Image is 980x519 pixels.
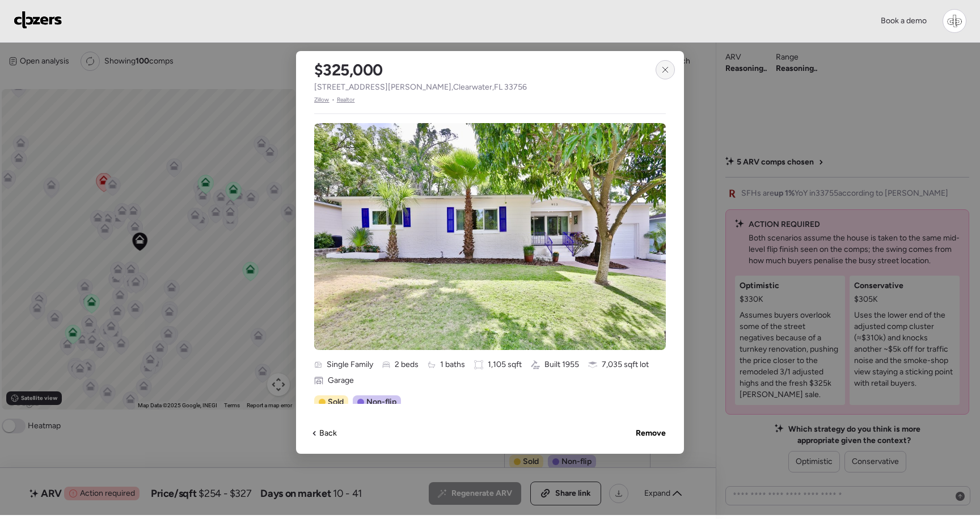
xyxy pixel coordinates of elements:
span: • [332,95,335,104]
span: Zillow [314,95,330,104]
span: 7,035 sqft lot [602,359,649,370]
span: 1,105 sqft [488,359,522,370]
span: 1 baths [440,359,465,370]
span: Built 1955 [544,359,579,370]
span: Realtor [337,95,355,104]
span: Garage [328,375,354,386]
h2: $325,000 [314,60,383,79]
span: Non-flip [366,396,396,408]
span: Remove [636,428,666,439]
span: Book a demo [881,16,927,26]
span: Sold [328,396,344,408]
span: Single Family [327,359,373,370]
span: [STREET_ADDRESS][PERSON_NAME] , Clearwater , FL 33756 [314,82,527,93]
img: Logo [14,11,62,29]
span: 2 beds [395,359,419,370]
span: Back [319,428,337,439]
